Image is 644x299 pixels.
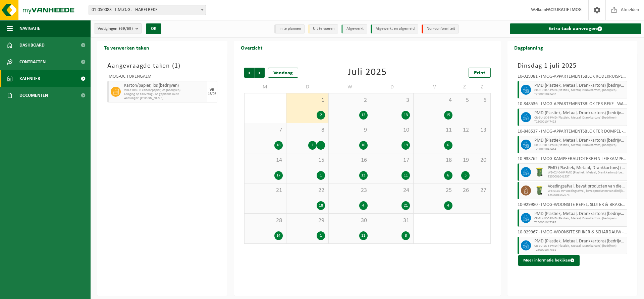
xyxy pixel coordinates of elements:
[518,61,628,71] h3: Dinsdag 1 juli 2025
[19,37,45,54] span: Dashboard
[274,231,283,240] div: 14
[244,81,286,93] td: M
[124,83,206,88] span: Karton/papier, los (bedrijven)
[332,97,367,104] span: 2
[359,171,368,180] div: 13
[371,81,414,93] td: D
[444,201,452,210] div: 4
[477,97,487,104] span: 6
[534,120,626,124] span: T250001047423
[290,157,325,164] span: 15
[248,157,283,164] span: 14
[518,74,628,81] div: 10-929981 - IMOG-APPARTEMENTSBLOK RODEKRUISPLEIN - KUURNE
[286,81,329,93] td: D
[534,147,626,151] span: T250001047414
[375,187,410,194] span: 24
[460,127,470,134] span: 12
[548,184,626,189] span: Voedingsafval, bevat producten van dierlijke oorsprong, onverpakt, categorie 3
[375,97,410,104] span: 3
[534,239,626,244] span: PMD (Plastiek, Metaal, Drankkartons) (bedrijven)
[534,110,626,116] span: PMD (Plastiek, Metaal, Drankkartons) (bedrijven)
[119,26,133,31] count: (69/69)
[317,231,325,240] div: 1
[317,201,325,210] div: 18
[534,116,626,120] span: CR-SU-1C-5 PMD (Plastiek, Metaal, Drankkartons) (bedrijven)
[456,81,473,93] td: Z
[375,127,410,134] span: 10
[359,141,368,150] div: 10
[174,63,178,69] span: 1
[317,111,325,120] div: 2
[534,244,626,248] span: CR-SU-1C-5 PMD (Plastiek, Metaal, Drankkartons) (bedrijven)
[332,157,367,164] span: 16
[208,92,216,95] div: 19/09
[474,70,485,76] span: Print
[546,7,582,12] strong: FACTURATIE IMOG
[534,138,626,143] span: PMD (Plastiek, Metaal, Drankkartons) (bedrijven)
[460,187,470,194] span: 26
[460,97,470,104] span: 5
[534,217,626,221] span: CR-SU-1C-5 PMD (Plastiek, Metaal, Drankkartons) (bedrijven)
[548,189,626,193] span: WB-0140-HP voedingsafval, bevat producten van dierlijke oors
[401,201,410,210] div: 21
[332,217,367,224] span: 30
[534,248,626,252] span: T250001047381
[518,255,580,266] button: Meer informatie bekijken
[422,24,459,33] li: Non-conformiteit
[308,141,317,150] div: 1
[124,88,206,92] span: WB-1100-HP karton/papier, los (bedrijven)
[477,187,487,194] span: 27
[274,171,283,180] div: 17
[359,201,368,210] div: 4
[268,68,298,78] div: Vandaag
[248,217,283,224] span: 28
[444,141,452,150] div: 6
[460,157,470,164] span: 19
[329,81,371,93] td: W
[290,97,325,104] span: 1
[534,83,626,88] span: PMD (Plastiek, Metaal, Drankkartons) (bedrijven)
[124,96,206,100] span: Aanvrager: [PERSON_NAME]
[248,187,283,194] span: 21
[477,157,487,164] span: 20
[414,81,456,93] td: V
[548,193,626,197] span: T250001552073
[332,127,367,134] span: 9
[473,81,490,93] td: Z
[98,24,133,34] span: Vestigingen
[348,68,387,78] div: Juli 2025
[444,171,452,180] div: 6
[548,171,626,175] span: WB-0240-HP PMD (Plastiek, Metaal, Drankkartons) (bedrijven)
[89,5,206,15] span: 01-050083 - I.M.O.G. - HARELBEKE
[19,20,40,37] span: Navigatie
[401,141,410,150] div: 19
[19,87,48,104] span: Documenten
[234,41,269,54] h2: Overzicht
[534,143,626,147] span: CR-SU-1C-5 PMD (Plastiek, Metaal, Drankkartons) (bedrijven)
[518,102,628,108] div: 10-848536 - IMOG-APPARTEMENTSBLOK TER BEKE - WAREGEM
[97,41,156,54] h2: Te verwerken taken
[469,68,491,78] a: Print
[417,187,452,194] span: 25
[507,41,550,54] h2: Dagplanning
[290,127,325,134] span: 8
[401,231,410,240] div: 8
[274,141,283,150] div: 18
[461,171,470,180] div: 3
[19,54,46,70] span: Contracten
[332,187,367,194] span: 23
[518,230,628,237] div: 10-929967 - IMOG-WOONSITE SPIJKER & SCHARDAUW - KUURNE
[359,231,368,240] div: 11
[534,92,626,96] span: T250001047402
[417,157,452,164] span: 18
[107,74,217,81] div: IMOG-OC TORENGALM
[401,111,410,120] div: 13
[359,111,368,120] div: 12
[477,127,487,134] span: 13
[534,88,626,92] span: CR-SU-1C-5 PMD (Plastiek, Metaal, Drankkartons) (bedrijven)
[371,24,418,33] li: Afgewerkt en afgemeld
[19,70,40,87] span: Kalender
[341,24,367,33] li: Afgewerkt
[94,23,142,33] button: Vestigingen(69/69)
[534,211,626,217] span: PMD (Plastiek, Metaal, Drankkartons) (bedrijven)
